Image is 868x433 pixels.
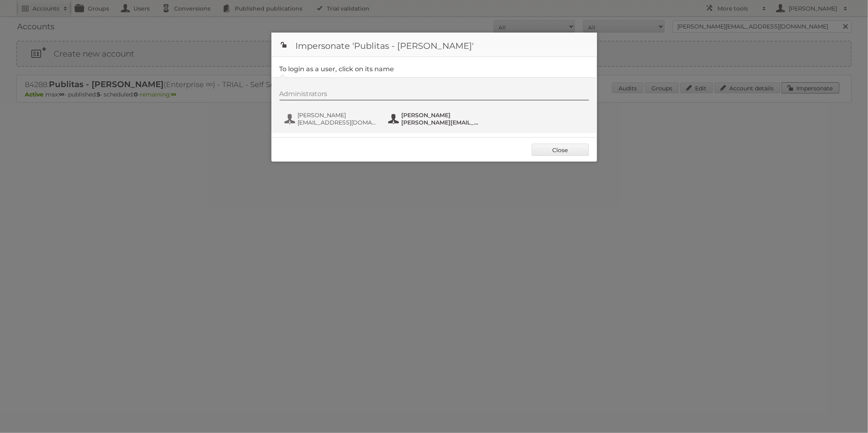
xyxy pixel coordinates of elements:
a: Close [532,144,589,156]
span: [PERSON_NAME] [402,112,481,119]
legend: To login as a user, click on its name [280,65,394,73]
span: [EMAIL_ADDRESS][DOMAIN_NAME] [298,119,377,126]
button: [PERSON_NAME] [EMAIL_ADDRESS][DOMAIN_NAME] [284,111,379,127]
span: [PERSON_NAME] [298,112,377,119]
h1: Impersonate 'Publitas - [PERSON_NAME]' [271,33,597,57]
span: [PERSON_NAME][EMAIL_ADDRESS][DOMAIN_NAME] [402,119,481,126]
div: Administrators [280,90,589,101]
button: [PERSON_NAME] [PERSON_NAME][EMAIL_ADDRESS][DOMAIN_NAME] [387,111,483,127]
